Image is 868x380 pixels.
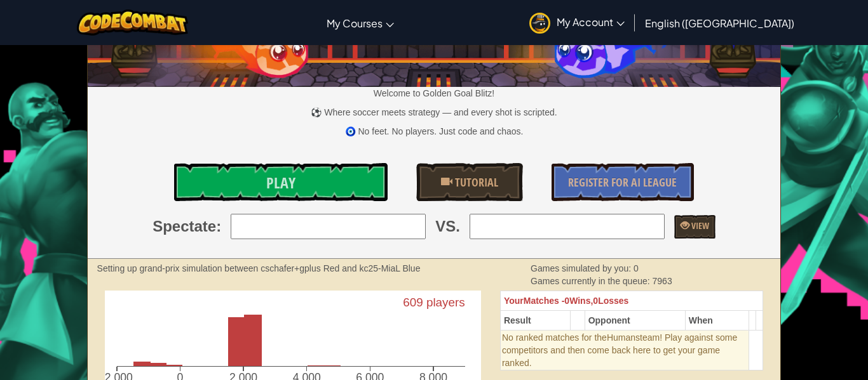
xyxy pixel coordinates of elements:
span: View [689,219,709,232]
a: Register for AI League [552,163,694,201]
p: ⚽ Where soccer meets strategy — and every shot is scripted. [88,106,781,119]
span: Losses [598,296,628,306]
span: 0 [634,263,639,273]
span: Wins, [569,296,593,306]
a: English ([GEOGRAPHIC_DATA]) [639,6,801,40]
span: team! Play against some competitors and then come back here to get your game ranked. [502,332,737,368]
a: My Account [523,3,631,43]
span: Matches - [524,296,565,306]
span: 7963 [653,276,672,286]
td: Humans [500,331,749,370]
span: Spectate [153,216,216,237]
span: Play [266,173,295,193]
p: 🧿 No feet. No players. Just code and chaos. [88,125,781,138]
span: Your [504,296,524,306]
span: English ([GEOGRAPHIC_DATA]) [645,16,794,30]
p: Welcome to Golden Goal Blitz! [88,87,781,100]
span: VS. [435,216,460,237]
th: 0 0 [500,291,763,311]
th: When [685,311,749,331]
img: CodeCombat logo [77,10,188,36]
strong: Setting up grand-prix simulation between cschafer+gplus Red and kc25-MiaL Blue [97,263,421,273]
span: Tutorial [452,174,498,190]
span: Games currently in the queue: [531,276,652,286]
span: My Account [557,15,625,29]
span: No ranked matches for the [502,332,607,343]
th: Opponent [585,311,685,331]
span: Register for AI League [568,174,677,190]
text: 609 players [403,296,465,310]
a: Tutorial [416,163,523,201]
span: My Courses [327,16,383,30]
a: My Courses [320,6,400,40]
span: Games simulated by you: [531,263,634,273]
span: : [216,216,221,237]
img: avatar [529,13,550,34]
th: Result [500,311,570,331]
